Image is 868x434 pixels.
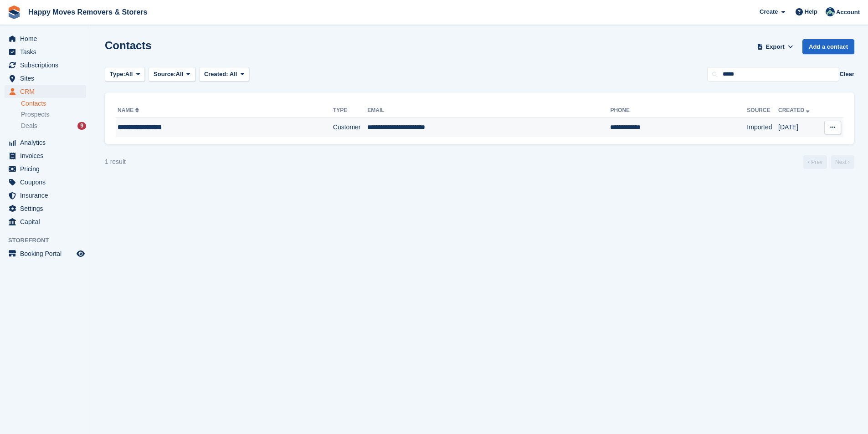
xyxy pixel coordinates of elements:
span: Booking Portal [20,247,75,260]
span: Capital [20,215,75,228]
span: Export [766,42,785,51]
a: menu [5,32,86,45]
div: 1 result [105,157,126,167]
span: CRM [20,85,75,98]
th: Type [333,103,367,118]
h1: Contacts [105,39,152,51]
a: menu [5,149,86,162]
th: Email [367,103,610,118]
button: Clear [839,70,854,79]
a: Next [831,155,854,169]
a: menu [5,85,86,98]
span: Invoices [20,149,75,162]
th: Source [747,103,778,118]
span: Storefront [8,236,91,245]
a: Created [778,107,812,113]
nav: Page [801,155,856,169]
a: menu [5,59,86,71]
a: Happy Moves Removers & Storers [25,5,151,20]
button: Source: All [149,67,195,82]
a: menu [5,215,86,228]
span: Type: [110,70,125,79]
a: menu [5,72,86,85]
a: menu [5,136,86,149]
span: Deals [21,122,37,130]
a: Contacts [21,99,86,108]
img: stora-icon-8386f47178a22dfd0bd8f6a31ec36ba5ce8667c1dd55bd0f319d3a0aa187defe.svg [7,5,21,19]
button: Type: All [105,67,145,82]
span: Help [805,7,817,16]
span: Prospects [21,110,49,119]
a: menu [5,202,86,215]
span: Sites [20,72,75,85]
span: Home [20,32,75,45]
span: All [176,70,184,79]
a: Prospects [21,110,86,119]
span: Settings [20,202,75,215]
button: Created: All [199,67,249,82]
span: Create [760,7,778,16]
span: Coupons [20,176,75,189]
a: Add a contact [802,39,854,54]
button: Export [755,39,795,54]
td: Customer [333,118,367,137]
td: Imported [747,118,778,137]
span: Analytics [20,136,75,149]
span: All [125,70,133,79]
a: menu [5,46,86,58]
a: Deals 9 [21,121,86,131]
span: Subscriptions [20,59,75,71]
a: Name [118,107,141,113]
span: Insurance [20,189,75,202]
a: Previous [803,155,827,169]
span: Account [836,8,860,17]
td: [DATE] [778,118,820,137]
span: Tasks [20,46,75,58]
a: Preview store [75,248,86,259]
th: Phone [610,103,747,118]
a: menu [5,247,86,260]
a: menu [5,163,86,175]
span: Source: [154,70,175,79]
div: 9 [77,122,86,130]
img: Admin [826,7,835,16]
a: menu [5,176,86,189]
span: Pricing [20,163,75,175]
a: menu [5,189,86,202]
span: All [230,71,237,77]
span: Created: [204,71,228,77]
